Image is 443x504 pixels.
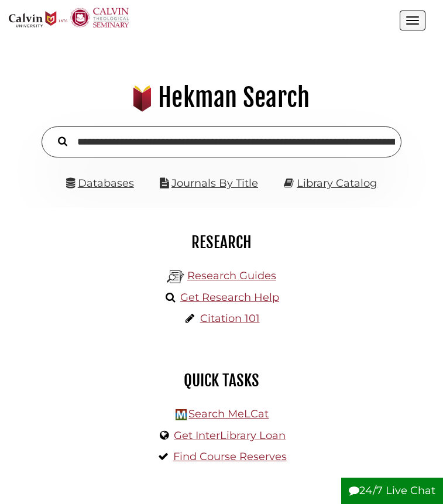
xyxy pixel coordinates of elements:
[187,269,276,282] a: Research Guides
[400,11,425,30] button: Open the menu
[15,82,427,114] h1: Hekman Search
[18,371,425,390] h2: Quick Tasks
[171,177,258,190] a: Journals By Title
[176,409,187,420] img: Hekman Library Logo
[297,177,377,190] a: Library Catalog
[70,8,129,28] img: Calvin Theological Seminary
[173,450,287,463] a: Find Course Reserves
[52,133,73,148] button: Search
[58,136,67,147] i: Search
[174,429,286,442] a: Get InterLibrary Loan
[180,291,279,304] a: Get Research Help
[18,232,425,252] h2: Research
[66,177,134,190] a: Databases
[200,312,260,325] a: Citation 101
[167,268,184,286] img: Hekman Library Logo
[188,407,269,420] a: Search MeLCat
